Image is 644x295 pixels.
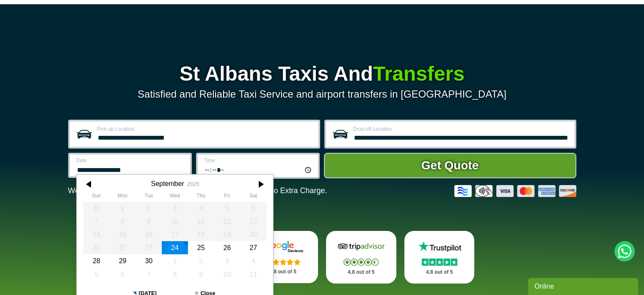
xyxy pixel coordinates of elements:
div: 2025 [187,181,199,187]
div: September [151,180,184,188]
label: Date [76,158,185,163]
th: Saturday [240,193,266,201]
div: 01 October 2025 [162,254,188,267]
div: 30 September 2025 [135,254,162,267]
th: Friday [214,193,240,201]
label: Drop-off Location [353,126,569,132]
div: 28 September 2025 [83,254,110,267]
div: 02 October 2025 [188,254,214,267]
th: Thursday [188,193,214,201]
img: Stars [422,258,457,266]
th: Sunday [83,193,110,201]
div: 05 September 2025 [214,202,240,215]
div: 31 August 2025 [83,202,110,215]
p: Satisfied and Reliable Taxi Service and airport transfers in [GEOGRAPHIC_DATA] [68,88,576,100]
div: 14 September 2025 [83,228,110,241]
th: Tuesday [135,193,162,201]
div: 04 October 2025 [240,254,266,267]
div: 07 October 2025 [135,268,162,281]
div: 06 September 2025 [240,202,266,215]
a: Trustpilot Stars 4.8 out of 5 [404,231,475,284]
div: 20 September 2025 [240,228,266,241]
div: 29 September 2025 [109,254,135,267]
img: Stars [265,258,301,265]
div: 18 September 2025 [188,228,214,241]
img: Google [257,240,308,253]
div: 07 September 2025 [83,215,110,228]
img: Credit And Debit Cards [454,185,576,197]
div: 09 October 2025 [188,268,214,281]
div: 12 September 2025 [214,215,240,228]
img: Stars [343,258,379,266]
div: 09 September 2025 [135,215,162,228]
div: 25 September 2025 [188,241,214,254]
div: 22 September 2025 [109,241,135,254]
div: 01 September 2025 [109,202,135,215]
div: 16 September 2025 [135,228,162,241]
div: 02 September 2025 [135,202,162,215]
div: 08 September 2025 [109,215,135,228]
div: 27 September 2025 [240,241,266,254]
span: Transfers [373,62,464,85]
p: 4.8 out of 5 [335,267,387,278]
div: 03 October 2025 [214,254,240,267]
div: 10 October 2025 [214,268,240,281]
div: 13 September 2025 [240,215,266,228]
div: 04 September 2025 [188,202,214,215]
div: 21 September 2025 [83,241,110,254]
label: Time [204,158,313,163]
div: 06 October 2025 [109,268,135,281]
p: 4.8 out of 5 [257,267,309,277]
a: Google Stars 4.8 out of 5 [248,231,318,283]
div: 24 September 2025 [162,241,188,254]
th: Wednesday [162,193,188,201]
iframe: chat widget [528,276,640,295]
div: 08 October 2025 [162,268,188,281]
div: 05 October 2025 [83,268,110,281]
div: 03 September 2025 [162,202,188,215]
a: Tripadvisor Stars 4.8 out of 5 [326,231,396,284]
div: 26 September 2025 [214,241,240,254]
div: 11 October 2025 [240,268,266,281]
div: 10 September 2025 [162,215,188,228]
button: Get Quote [324,153,576,178]
p: 4.8 out of 5 [414,267,465,278]
div: 19 September 2025 [214,228,240,241]
label: Pick-up Location [97,126,313,132]
div: 11 September 2025 [188,215,214,228]
span: The Car at No Extra Charge. [230,186,327,195]
img: Trustpilot [414,240,465,253]
div: 17 September 2025 [162,228,188,241]
img: Tripadvisor [336,240,387,253]
p: We Now Accept Card & Contactless Payment In [68,186,327,195]
th: Monday [109,193,135,201]
div: 15 September 2025 [109,228,135,241]
div: 23 September 2025 [135,241,162,254]
h1: St Albans Taxis And [68,64,576,84]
